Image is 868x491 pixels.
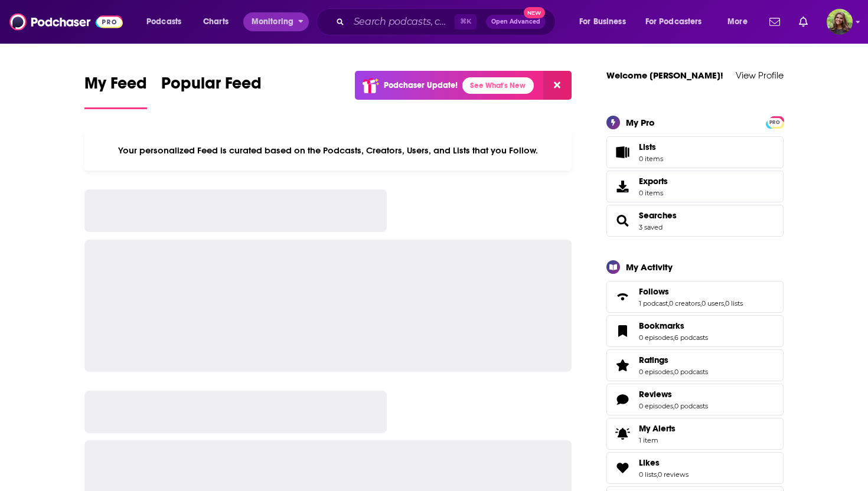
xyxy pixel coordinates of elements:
[84,73,147,109] a: My Feed
[491,19,540,25] span: Open Advanced
[725,299,743,307] a: 0 lists
[611,460,634,476] a: Likes
[606,70,723,81] a: Welcome [PERSON_NAME]!
[611,323,634,339] a: Bookmarks
[606,281,784,313] span: Follows
[639,355,708,365] a: Ratings
[673,333,674,342] span: ,
[827,9,853,35] img: User Profile
[673,402,674,410] span: ,
[639,457,660,468] span: Likes
[639,286,669,297] span: Follows
[639,423,676,434] span: My Alerts
[719,12,762,31] button: open menu
[827,9,853,35] span: Logged in as reagan34226
[639,333,673,342] a: 0 episodes
[727,14,748,30] span: More
[639,142,663,152] span: Lists
[724,299,725,307] span: ,
[611,144,634,161] span: Lists
[611,357,634,374] a: Ratings
[639,389,672,400] span: Reviews
[84,73,147,100] span: My Feed
[794,12,812,32] a: Show notifications dropdown
[146,14,181,30] span: Podcasts
[611,425,634,442] span: My Alerts
[626,261,673,273] div: My Activity
[674,333,708,342] a: 6 podcasts
[138,12,197,31] button: open menu
[639,223,663,231] a: 3 saved
[203,14,229,30] span: Charts
[486,15,546,29] button: Open AdvancedNew
[639,189,668,197] span: 0 items
[645,14,702,30] span: For Podcasters
[606,205,784,237] span: Searches
[462,77,534,94] a: See What's New
[243,12,309,31] button: open menu
[701,299,724,307] a: 0 users
[252,14,293,30] span: Monitoring
[639,176,668,186] span: Exports
[606,418,784,450] a: My Alerts
[674,368,708,376] a: 0 podcasts
[606,171,784,202] a: Exports
[195,12,236,31] a: Charts
[9,11,123,33] img: Podchaser - Follow, Share and Rate Podcasts
[611,289,634,305] a: Follows
[669,299,700,307] a: 0 creators
[639,320,708,331] a: Bookmarks
[524,7,545,18] span: New
[638,12,719,31] button: open menu
[161,73,262,100] span: Popular Feed
[349,12,455,31] input: Search podcasts, credits, & more...
[768,117,782,126] a: PRO
[611,178,634,195] span: Exports
[606,384,784,415] span: Reviews
[571,12,641,31] button: open menu
[639,286,743,297] a: Follows
[161,73,262,109] a: Popular Feed
[639,389,708,400] a: Reviews
[626,117,655,128] div: My Pro
[606,136,784,168] a: Lists
[639,355,668,365] span: Ratings
[455,14,477,30] span: ⌘ K
[84,130,572,171] div: Your personalized Feed is curated based on the Podcasts, Creators, Users, and Lists that you Follow.
[736,70,784,81] a: View Profile
[328,8,567,35] div: Search podcasts, credits, & more...
[611,212,634,229] a: Searches
[639,368,673,376] a: 0 episodes
[639,436,676,444] span: 1 item
[657,470,658,479] span: ,
[674,402,708,410] a: 0 podcasts
[673,368,674,376] span: ,
[639,299,668,307] a: 1 podcast
[639,320,684,331] span: Bookmarks
[606,452,784,484] span: Likes
[639,210,677,221] a: Searches
[768,118,782,127] span: PRO
[827,9,853,35] button: Show profile menu
[606,315,784,347] span: Bookmarks
[668,299,669,307] span: ,
[639,155,663,163] span: 0 items
[765,12,785,32] a: Show notifications dropdown
[639,457,688,468] a: Likes
[611,391,634,408] a: Reviews
[639,470,657,479] a: 0 lists
[579,14,626,30] span: For Business
[639,402,673,410] a: 0 episodes
[384,80,458,90] p: Podchaser Update!
[658,470,688,479] a: 0 reviews
[639,142,656,152] span: Lists
[700,299,701,307] span: ,
[606,349,784,381] span: Ratings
